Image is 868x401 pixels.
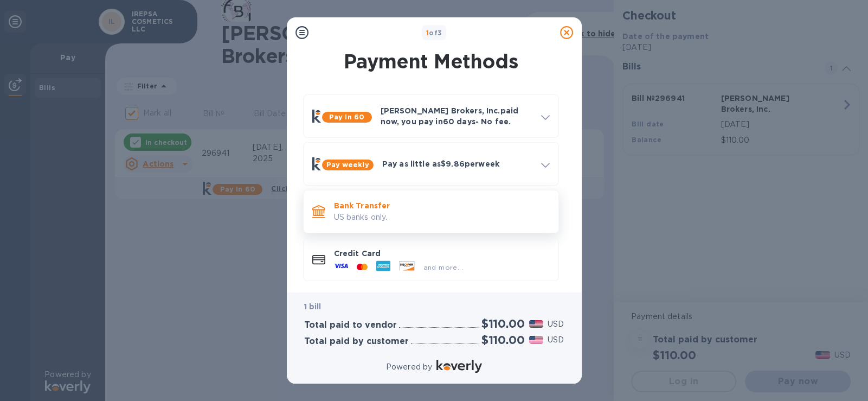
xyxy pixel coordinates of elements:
[436,360,482,373] img: Logo
[326,161,369,169] b: Pay weekly
[481,317,525,330] h2: $110.00
[426,29,442,37] b: of 3
[329,113,364,121] b: Pay in 60
[548,319,564,330] p: USD
[304,302,322,311] b: 1 bill
[529,320,544,328] img: USD
[423,263,463,271] span: and more...
[334,212,550,223] p: US banks only.
[426,29,429,37] span: 1
[481,333,525,347] h2: $110.00
[548,334,564,346] p: USD
[386,361,432,373] p: Powered by
[301,50,561,73] h1: Payment Methods
[304,320,397,330] h3: Total paid to vendor
[304,336,409,347] h3: Total paid by customer
[334,248,550,259] p: Credit Card
[382,158,532,169] p: Pay as little as $9.86 per week
[529,336,544,343] img: USD
[334,200,550,211] p: Bank Transfer
[381,105,532,127] p: [PERSON_NAME] Brokers, Inc. paid now, you pay in 60 days - No fee.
